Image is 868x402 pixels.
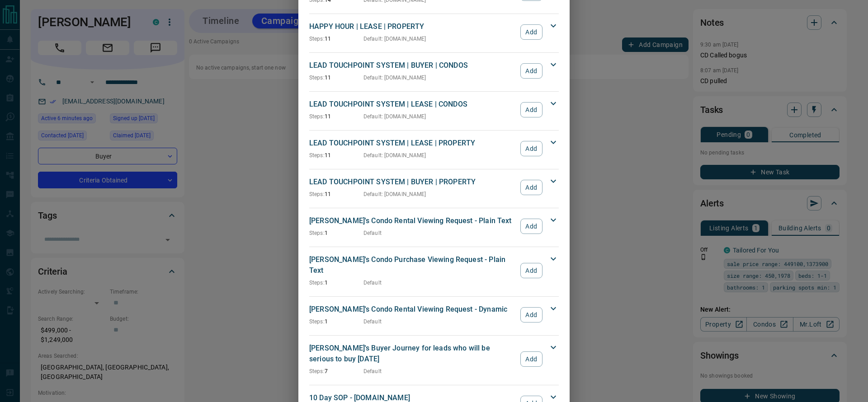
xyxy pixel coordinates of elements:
[363,151,426,159] p: Default : [DOMAIN_NAME]
[309,175,559,200] div: LEAD TOUCHPOINT SYSTEM | BUYER | PROPERTYSteps:11Default: [DOMAIN_NAME]Add
[309,230,325,236] span: Steps:
[520,141,542,156] button: Add
[363,112,426,121] p: Default : [DOMAIN_NAME]
[309,152,325,159] span: Steps:
[309,112,363,121] p: 11
[309,279,363,287] p: 1
[520,219,542,234] button: Add
[309,367,363,375] p: 7
[309,19,559,45] div: HAPPY HOUR | LEASE | PROPERTYSteps:11Default: [DOMAIN_NAME]Add
[520,24,542,40] button: Add
[309,280,325,286] span: Steps:
[309,58,559,84] div: LEAD TOUCHPOINT SYSTEM | BUYER | CONDOSSteps:11Default: [DOMAIN_NAME]Add
[309,21,516,32] p: HAPPY HOUR | LEASE | PROPERTY
[309,229,363,237] p: 1
[309,136,559,161] div: LEAD TOUCHPOINT SYSTEM | LEASE | PROPERTYSteps:11Default: [DOMAIN_NAME]Add
[363,318,382,326] p: Default
[363,74,426,82] p: Default : [DOMAIN_NAME]
[520,307,542,323] button: Add
[363,367,382,375] p: Default
[363,229,382,237] p: Default
[309,97,559,122] div: LEAD TOUCHPOINT SYSTEM | LEASE | CONDOSSteps:11Default: [DOMAIN_NAME]Add
[309,113,325,120] span: Steps:
[309,318,325,325] span: Steps:
[309,254,516,276] p: [PERSON_NAME]'s Condo Purchase Viewing Request - Plain Text
[309,341,559,377] div: [PERSON_NAME]'s Buyer Journey for leads who will be serious to buy [DATE]Steps:7DefaultAdd
[363,190,426,198] p: Default : [DOMAIN_NAME]
[309,99,516,110] p: LEAD TOUCHPOINT SYSTEM | LEASE | CONDOS
[520,63,542,79] button: Add
[309,318,363,326] p: 1
[520,351,542,367] button: Add
[363,35,426,43] p: Default : [DOMAIN_NAME]
[309,252,559,289] div: [PERSON_NAME]'s Condo Purchase Viewing Request - Plain TextSteps:1DefaultAdd
[309,368,325,374] span: Steps:
[309,304,516,315] p: [PERSON_NAME]'s Condo Rental Viewing Request - Dynamic
[309,302,559,327] div: [PERSON_NAME]'s Condo Rental Viewing Request - DynamicSteps:1DefaultAdd
[309,177,516,187] p: LEAD TOUCHPOINT SYSTEM | BUYER | PROPERTY
[309,138,516,149] p: LEAD TOUCHPOINT SYSTEM | LEASE | PROPERTY
[309,151,363,159] p: 11
[309,60,516,71] p: LEAD TOUCHPOINT SYSTEM | BUYER | CONDOS
[363,279,382,287] p: Default
[309,214,559,239] div: [PERSON_NAME]'s Condo Rental Viewing Request - Plain TextSteps:1DefaultAdd
[309,190,363,198] p: 11
[309,191,325,197] span: Steps:
[309,343,516,365] p: [PERSON_NAME]'s Buyer Journey for leads who will be serious to buy [DATE]
[520,180,542,195] button: Add
[309,74,363,82] p: 11
[309,36,325,42] span: Steps:
[309,35,363,43] p: 11
[520,102,542,117] button: Add
[309,215,516,226] p: [PERSON_NAME]'s Condo Rental Viewing Request - Plain Text
[520,263,542,278] button: Add
[309,75,325,81] span: Steps:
